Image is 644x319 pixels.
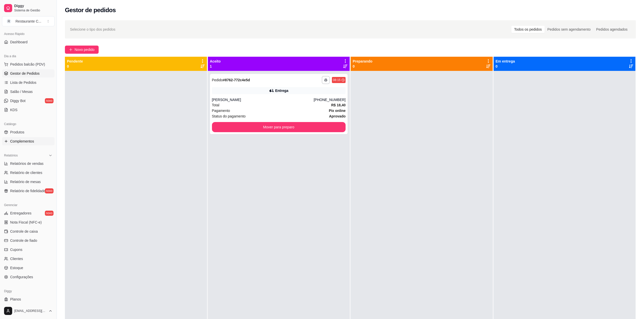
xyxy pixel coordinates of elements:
[2,137,55,145] a: Complementos
[14,4,52,8] span: Diggy
[10,274,33,280] span: Configurações
[2,88,55,96] a: Salão / Mesas
[2,305,55,317] button: [EMAIL_ADDRESS][DOMAIN_NAME]
[10,220,42,225] span: Nota Fiscal (NFC-e)
[10,39,28,45] span: Dashboard
[2,69,55,77] a: Gestor de Pedidos
[2,106,55,114] a: KDS
[333,78,341,82] div: 08:15
[2,97,55,105] a: Diggy Botnovo
[2,128,55,136] a: Produtos
[2,38,55,46] a: Dashboard
[67,59,83,64] p: Pendente
[212,122,346,132] button: Mover para preparo
[69,48,73,51] span: plus
[496,64,515,69] p: 0
[65,6,116,14] h2: Gestor de pedidos
[10,179,41,184] span: Relatório de mesas
[14,309,46,313] span: [EMAIL_ADDRESS][DOMAIN_NAME]
[353,59,372,64] p: Preparando
[67,64,83,69] p: 0
[10,89,33,94] span: Salão / Mesas
[212,78,223,82] span: Pedido
[70,27,115,32] span: Selecione o tipo dos pedidos
[10,62,45,67] span: Pedidos balcão (PDV)
[2,246,55,254] a: Cupons
[10,229,38,234] span: Controle de caixa
[10,139,34,144] span: Complementos
[210,64,221,69] p: 1
[10,188,45,193] span: Relatório de fidelidade
[2,287,55,295] div: Diggy
[10,247,22,252] span: Cupons
[4,153,18,157] span: Relatórios
[10,297,21,302] span: Planos
[2,264,55,272] a: Estoque
[545,26,593,33] div: Pedidos sem agendamento
[10,107,17,112] span: KDS
[329,109,346,113] strong: Pix online
[511,26,545,33] div: Todos os pedidos
[10,238,37,243] span: Controle de fiado
[6,19,11,24] span: R
[10,265,23,270] span: Estoque
[593,26,630,33] div: Pedidos agendados
[2,227,55,235] a: Controle de caixa
[2,60,55,68] button: Pedidos balcão (PDV)
[10,170,42,175] span: Relatório de clientes
[2,255,55,263] a: Clientes
[14,8,52,12] span: Sistema de Gestão
[2,295,55,303] a: Planos
[2,2,55,14] a: DiggySistema de Gestão
[2,201,55,209] div: Gerenciar
[10,71,40,76] span: Gestor de Pedidos
[10,80,37,85] span: Lista de Pedidos
[2,209,55,217] a: Entregadoresnovo
[2,78,55,87] a: Lista de Pedidos
[496,59,515,64] p: Em entrega
[2,120,55,128] div: Catálogo
[2,169,55,177] a: Relatório de clientes
[2,159,55,168] a: Relatórios de vendas
[2,187,55,195] a: Relatório de fidelidadenovo
[15,19,41,24] div: Restaurante C ...
[10,161,44,166] span: Relatórios de vendas
[10,98,26,103] span: Diggy Bot
[2,218,55,226] a: Nota Fiscal (NFC-e)
[212,102,220,108] span: Total
[331,103,346,107] strong: R$ 18,40
[65,46,99,54] button: Novo pedido
[75,47,95,52] span: Novo pedido
[10,211,31,216] span: Entregadores
[212,97,314,102] div: [PERSON_NAME]
[275,88,288,93] div: Entrega
[2,273,55,281] a: Configurações
[353,64,372,69] p: 0
[2,16,55,26] button: Select a team
[2,52,55,60] div: Dia a dia
[2,178,55,186] a: Relatório de mesas
[212,108,230,113] span: Pagamento
[329,114,346,118] strong: aprovado
[314,97,346,102] div: [PHONE_NUMBER]
[10,130,24,135] span: Produtos
[210,59,221,64] p: Aceito
[2,30,55,38] div: Acesso Rápido
[10,256,23,261] span: Clientes
[223,78,250,82] strong: # 8762-772c4e5d
[2,236,55,245] a: Controle de fiado
[212,113,246,119] span: Status do pagamento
